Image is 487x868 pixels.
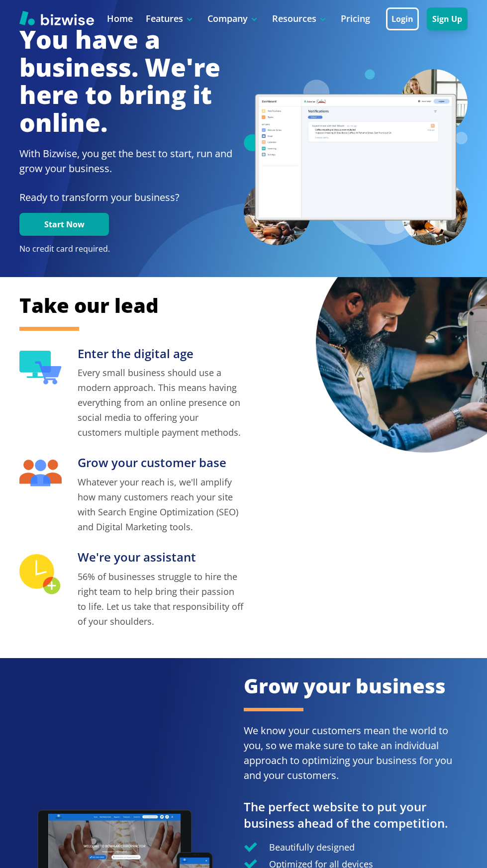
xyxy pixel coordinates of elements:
[386,7,419,30] button: Login
[244,673,468,699] h2: Grow your business
[269,840,355,855] p: Beautifully designed
[386,14,427,24] a: Login
[19,220,109,229] a: Start Now
[78,569,243,629] p: 56% of businesses struggle to hire the right team to help bring their passion to life. Let us tak...
[107,12,133,25] a: Home
[19,146,243,176] h2: With Bizwise, you get the best to start, run and grow your business.
[19,292,468,319] h2: Take our lead
[19,26,243,136] h1: You have a business. We're here to bring it online.
[19,244,243,255] p: No credit card required.
[19,460,62,486] img: Grow your customer base Icon
[78,475,243,534] p: Whatever your reach is, we'll amplify how many customers reach your site with Search Engine Optim...
[19,190,243,205] p: Ready to transform your business?
[427,7,468,30] button: Sign Up
[244,799,468,831] h3: The perfect website to put your business ahead of the competition.
[272,12,328,25] p: Resources
[78,455,243,471] h3: Grow your customer base
[19,351,62,385] img: Enter the digital age Icon
[78,365,243,440] p: Every small business should use a modern approach. This means having everything from an online pr...
[19,10,94,25] img: Bizwise Logo
[19,554,62,595] img: We're your assistant Icon
[341,12,370,25] a: Pricing
[207,12,259,25] p: Company
[19,213,109,236] button: Start Now
[146,12,195,25] p: Features
[78,346,243,362] h3: Enter the digital age
[244,842,257,852] img: Check Icon
[427,14,468,24] a: Sign Up
[244,723,468,783] p: We know your customers mean the world to you, so we make sure to take an individual approach to o...
[78,549,243,566] h3: We're your assistant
